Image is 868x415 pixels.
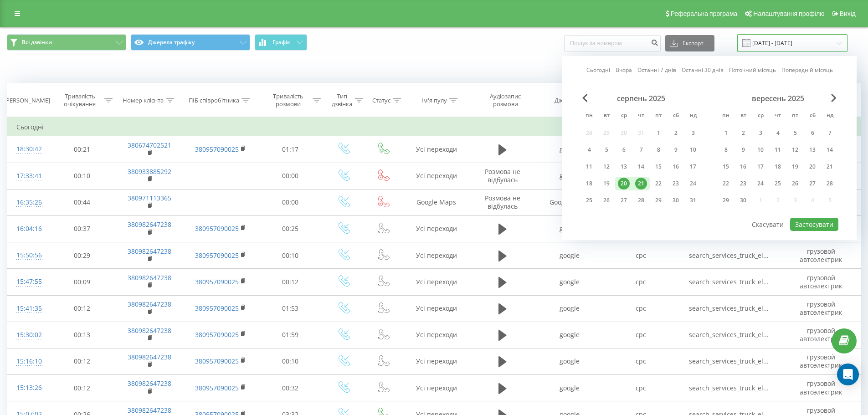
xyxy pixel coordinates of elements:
[7,118,861,136] td: Сьогодні
[617,109,631,123] abbr: середа
[772,178,784,190] div: 25
[189,97,239,104] div: ПІБ співробітника
[534,322,605,348] td: google
[421,97,447,104] div: Ім'я пулу
[49,163,115,189] td: 00:10
[402,215,471,242] td: Усі переходи
[781,295,861,322] td: грузовой автоэлектрик
[789,161,801,173] div: 19
[689,330,769,339] span: search_services_truck_el...
[601,161,612,173] div: 12
[632,194,650,207] div: чт 28 серп 2025 р.
[257,375,324,401] td: 00:32
[257,136,324,163] td: 01:17
[720,144,732,156] div: 8
[123,97,164,104] div: Номер клієнта
[257,215,324,242] td: 00:25
[16,194,40,211] div: 16:35:26
[534,375,605,401] td: google
[128,220,171,229] a: 380982647238
[831,94,837,102] span: Next Month
[671,10,738,17] span: Реферальна програма
[583,195,595,206] div: 25
[615,160,632,174] div: ср 13 серп 2025 р.
[781,242,861,269] td: грузовой автоэлектрик
[840,10,856,17] span: Вихід
[684,126,702,140] div: нд 3 серп 2025 р.
[670,161,682,173] div: 16
[786,160,804,174] div: пт 19 вер 2025 р.
[786,177,804,190] div: пт 26 вер 2025 р.
[266,92,311,108] div: Тривалість розмови
[717,160,734,174] div: пн 15 вер 2025 р.
[737,144,749,156] div: 9
[618,144,630,156] div: 6
[49,348,115,374] td: 00:12
[402,295,471,322] td: Усі переходи
[755,144,766,156] div: 10
[755,127,766,139] div: 3
[650,194,667,207] div: пт 29 серп 2025 р.
[580,177,598,190] div: пн 18 серп 2025 р.
[57,92,103,108] div: Тривалість очікування
[687,178,699,190] div: 24
[752,177,769,190] div: ср 24 вер 2025 р.
[806,161,818,173] div: 20
[402,189,471,215] td: Google Maps
[717,194,734,207] div: пн 29 вер 2025 р.
[49,215,115,242] td: 00:37
[534,269,605,295] td: google
[772,127,784,139] div: 4
[564,35,661,51] input: Пошук за номером
[22,39,52,46] span: Всі дзвінки
[615,177,632,190] div: ср 20 серп 2025 р.
[635,144,647,156] div: 7
[16,246,40,264] div: 15:50:56
[747,218,789,231] button: Скасувати
[402,348,471,374] td: Усі переходи
[687,195,699,206] div: 31
[670,178,682,190] div: 23
[605,295,676,322] td: cpc
[580,143,598,157] div: пн 4 серп 2025 р.
[684,143,702,157] div: нд 10 серп 2025 р.
[689,357,769,365] span: search_services_truck_el...
[734,160,752,174] div: вт 16 вер 2025 р.
[752,143,769,157] div: ср 10 вер 2025 р.
[49,295,115,322] td: 00:12
[806,109,819,123] abbr: субота
[580,160,598,174] div: пн 11 серп 2025 р.
[753,10,824,17] span: Налаштування профілю
[615,143,632,157] div: ср 6 серп 2025 р.
[734,143,752,157] div: вт 9 вер 2025 р.
[534,295,605,322] td: google
[618,161,630,173] div: 13
[586,66,610,74] a: Сьогодні
[804,160,821,174] div: сб 20 вер 2025 р.
[128,141,171,149] a: 380674702521
[601,195,612,206] div: 26
[821,126,838,140] div: нд 7 вер 2025 р.
[687,161,699,173] div: 17
[255,34,307,51] button: Графік
[583,144,595,156] div: 4
[195,357,239,365] a: 380957090025
[821,143,838,157] div: нд 14 вер 2025 р.
[804,126,821,140] div: сб 6 вер 2025 р.
[755,178,766,190] div: 24
[720,127,732,139] div: 1
[670,127,682,139] div: 2
[485,194,520,210] span: Розмова не відбулась
[49,136,115,163] td: 00:21
[786,143,804,157] div: пт 12 вер 2025 р.
[598,194,615,207] div: вт 26 серп 2025 р.
[789,127,801,139] div: 5
[632,143,650,157] div: чт 7 серп 2025 р.
[128,406,171,415] a: 380982647238
[195,251,239,260] a: 380957090025
[632,177,650,190] div: чт 21 серп 2025 р.
[652,161,664,173] div: 15
[684,194,702,207] div: нд 31 серп 2025 р.
[824,178,836,190] div: 28
[195,384,239,392] a: 380957090025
